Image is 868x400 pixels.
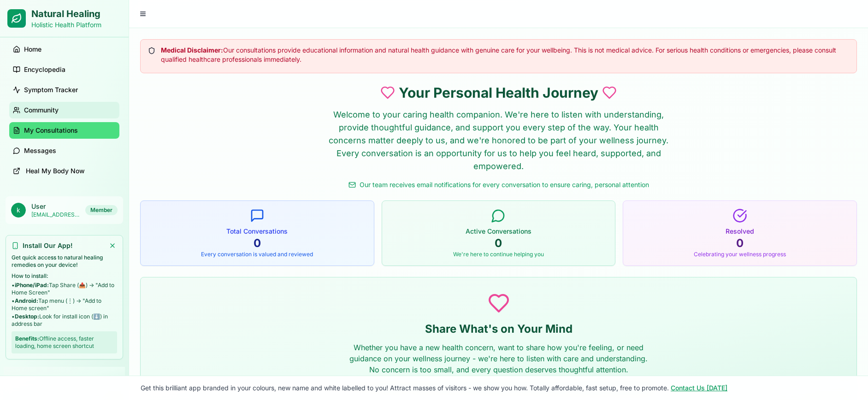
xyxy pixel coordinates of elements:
[31,20,101,29] p: Holistic Health Platform
[148,236,366,251] p: 0
[9,102,119,118] a: Community
[11,203,26,218] span: k
[148,46,849,64] div: Our consultations provide educational information and natural health guidance with genuine care f...
[23,241,73,250] h3: Install Our App!
[161,46,223,54] strong: Medical Disclaimer:
[12,297,117,312] li: • Tap menu (⋮) → "Add to Home screen"
[24,146,56,155] span: Messages
[26,166,85,176] span: Heal My Body Now
[390,227,608,236] p: Active Conversations
[631,236,849,251] p: 0
[9,61,119,78] a: Encyclopedia
[9,41,119,58] a: Home
[344,342,654,375] p: Whether you have a new health concern, want to share how you're feeling, or need guidance on your...
[15,297,38,304] strong: Android:
[24,65,65,74] span: Encyclopedia
[24,85,78,94] span: Symptom Tracker
[9,142,119,159] a: Messages
[7,383,861,393] p: Get this brilliant app branded in your colours, new name and white labelled to you! Attract masse...
[322,108,676,173] p: Welcome to your caring health companion. We're here to listen with understanding, provide thought...
[12,331,117,353] div: Offline access, faster loading, home screen shortcut
[24,126,78,135] span: My Consultations
[390,251,608,258] p: We're here to continue helping you
[148,227,366,236] p: Total Conversations
[31,211,80,218] p: [EMAIL_ADDRESS][DOMAIN_NAME]
[31,202,80,211] p: User
[671,384,727,392] a: Contact Us [DATE]
[9,163,119,179] a: Heal My Body Now
[360,180,649,189] span: Our team receives email notifications for every conversation to ensure caring, personal attention
[15,313,39,320] strong: Desktop:
[148,251,366,258] p: Every conversation is valued and reviewed
[24,45,41,54] span: Home
[24,106,59,115] span: Community
[631,251,849,258] p: Celebrating your wellness progress
[12,282,117,296] li: • Tap Share (📤) → "Add to Home Screen"
[155,322,842,336] h2: Share What's on Your Mind
[15,282,49,288] strong: iPhone/iPad:
[12,254,117,269] p: Get quick access to natural healing remedies on your device!
[9,122,119,139] a: My Consultations
[31,7,101,20] h1: Natural Healing
[85,205,118,215] div: Member
[631,227,849,236] p: Resolved
[12,272,117,280] p: How to install:
[399,84,598,101] h1: Your Personal Health Journey
[9,82,119,98] a: Symptom Tracker
[12,313,117,328] li: • Look for install icon (⬇️) in address bar
[390,236,608,251] p: 0
[15,335,39,342] strong: Benefits:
